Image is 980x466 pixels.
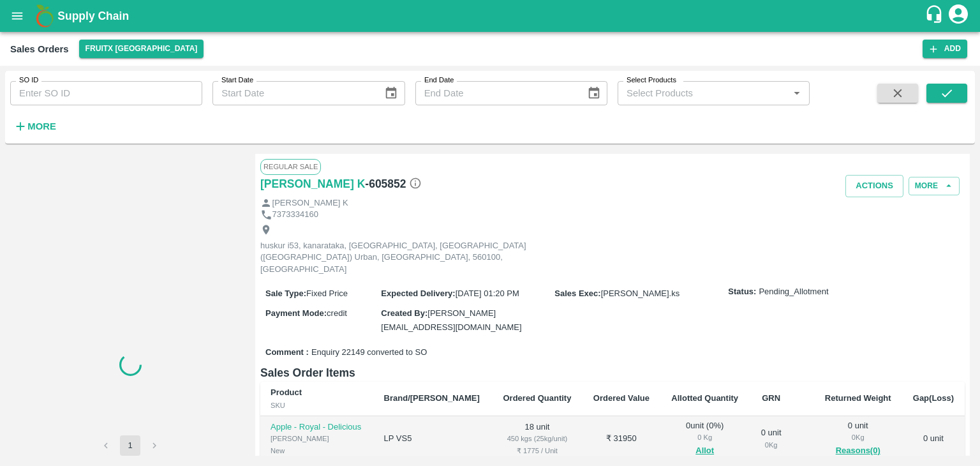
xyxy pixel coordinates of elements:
[79,40,204,58] button: Select DC
[384,393,480,403] b: Brand/[PERSON_NAME]
[27,121,56,132] strong: More
[671,420,739,458] div: 0 unit ( 0 %)
[381,289,455,298] label: Expected Delivery :
[502,445,572,456] div: ₹ 1775 / Unit
[913,393,954,403] b: Gap(Loss)
[265,347,309,359] label: Comment :
[10,41,69,57] div: Sales Orders
[10,116,59,137] button: More
[32,3,57,29] img: logo
[271,400,364,411] div: SKU
[57,7,924,25] a: Supply Chain
[924,4,947,27] div: customer-support
[271,445,364,456] div: New
[306,289,348,298] span: Fixed Price
[120,435,140,456] button: page 1
[10,81,202,105] input: Enter SO ID
[627,75,676,86] label: Select Products
[728,286,756,298] label: Status:
[260,159,321,174] span: Regular Sale
[762,393,780,403] b: GRN
[671,432,739,443] div: 0 Kg
[271,421,364,433] p: Apple - Royal - Delicious
[582,81,606,105] button: Choose date
[19,75,38,86] label: SO ID
[492,416,583,463] td: 18 unit
[381,308,427,318] label: Created By :
[824,432,892,443] div: 0 Kg
[327,308,347,318] span: credit
[381,308,521,332] span: [PERSON_NAME][EMAIL_ADDRESS][DOMAIN_NAME]
[456,289,519,298] span: [DATE] 01:20 PM
[311,347,427,359] span: Enquiry 22149 converted to SO
[265,289,306,298] label: Sale Type :
[271,387,302,397] b: Product
[695,444,714,458] button: Allot
[923,40,967,58] button: Add
[502,433,572,444] div: 450 kgs (25kg/unit)
[57,10,129,22] b: Supply Chain
[212,81,374,105] input: Start Date
[424,75,454,86] label: End Date
[271,433,364,444] div: [PERSON_NAME]
[593,393,650,403] b: Ordered Value
[3,1,32,31] button: open drawer
[825,393,891,403] b: Returned Weight
[583,416,660,463] td: ₹ 31950
[415,81,577,105] input: End Date
[272,209,318,221] p: 7373334160
[824,444,892,458] button: Reasons(0)
[909,177,960,195] button: More
[554,289,600,298] label: Sales Exec :
[759,427,783,451] div: 0 unit
[601,289,680,298] span: [PERSON_NAME].ks
[759,286,828,298] span: Pending_Allotment
[503,393,571,403] b: Ordered Quantity
[94,435,167,456] nav: pagination navigation
[374,416,493,463] td: LP VS5
[260,240,547,276] p: huskur i53, kanarataka, [GEOGRAPHIC_DATA], [GEOGRAPHIC_DATA] ([GEOGRAPHIC_DATA]) Urban, [GEOGRAPH...
[621,85,785,101] input: Select Products
[947,3,970,29] div: account of current user
[221,75,253,86] label: Start Date
[845,175,903,197] button: Actions
[272,197,348,209] p: [PERSON_NAME] K
[379,81,403,105] button: Choose date
[789,85,805,101] button: Open
[260,364,965,382] h6: Sales Order Items
[824,420,892,458] div: 0 unit
[365,175,421,193] h6: - 605852
[671,393,738,403] b: Allotted Quantity
[265,308,327,318] label: Payment Mode :
[759,439,783,451] div: 0 Kg
[902,416,965,463] td: 0 unit
[260,175,365,193] a: [PERSON_NAME] K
